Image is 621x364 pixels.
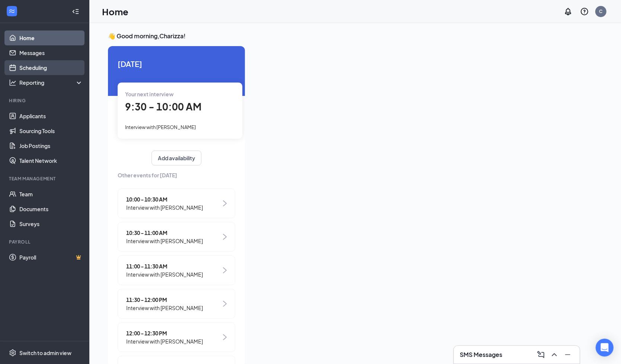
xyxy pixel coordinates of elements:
[19,79,83,86] div: Reporting
[550,350,559,359] svg: ChevronUp
[9,349,16,357] svg: Settings
[562,349,574,361] button: Minimize
[19,216,83,231] a: Surveys
[548,349,560,361] button: ChevronUp
[563,350,572,359] svg: Minimize
[8,7,16,15] svg: WorkstreamLogo
[118,58,235,70] span: [DATE]
[118,171,235,179] span: Other events for [DATE]
[125,100,201,113] span: 9:30 - 10:00 AM
[596,339,614,357] div: Open Intercom Messenger
[9,175,82,182] div: Team Management
[126,203,203,212] span: Interview with [PERSON_NAME]
[126,237,203,245] span: Interview with [PERSON_NAME]
[126,195,203,203] span: 10:00 - 10:30 AM
[126,329,203,337] span: 12:00 - 12:30 PM
[125,124,196,130] span: Interview with [PERSON_NAME]
[19,187,83,202] a: Team
[19,123,83,138] a: Sourcing Tools
[9,97,82,104] div: Hiring
[108,32,602,40] h3: 👋 Good morning, Charizza !
[19,109,83,123] a: Applicants
[126,270,203,278] span: Interview with [PERSON_NAME]
[72,8,79,15] svg: Collapse
[580,7,589,16] svg: QuestionInfo
[19,349,71,357] div: Switch to admin view
[19,60,83,75] a: Scheduling
[19,30,83,45] a: Home
[9,79,16,86] svg: Analysis
[126,296,203,304] span: 11:30 - 12:00 PM
[126,262,203,270] span: 11:00 - 11:30 AM
[19,250,83,265] a: PayrollCrown
[152,151,201,165] button: Add availability
[19,45,83,60] a: Messages
[460,351,502,359] h3: SMS Messages
[19,138,83,153] a: Job Postings
[102,5,128,18] h1: Home
[564,7,573,16] svg: Notifications
[19,202,83,216] a: Documents
[9,239,82,245] div: Payroll
[535,349,547,361] button: ComposeMessage
[126,337,203,345] span: Interview with [PERSON_NAME]
[125,91,173,97] span: Your next interview
[126,229,203,237] span: 10:30 - 11:00 AM
[536,350,545,359] svg: ComposeMessage
[599,8,603,15] div: C
[126,304,203,312] span: Interview with [PERSON_NAME]
[19,153,83,168] a: Talent Network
